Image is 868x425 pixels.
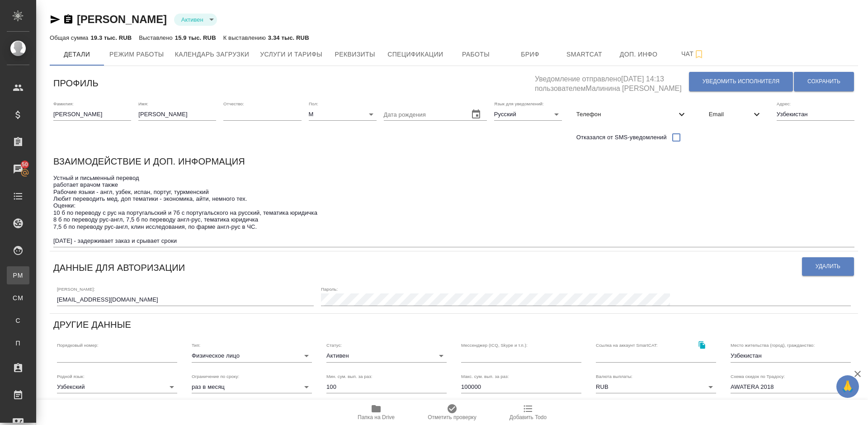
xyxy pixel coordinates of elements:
p: 15.9 тыс. RUB [175,34,216,41]
div: раз в месяц [192,381,312,393]
label: Родной язык: [57,374,85,378]
p: Выставлено [139,34,175,41]
label: Статус: [326,343,342,348]
span: Чат [671,48,715,60]
div: Физическое лицо [192,349,312,362]
div: Телефон [569,104,694,124]
span: CM [11,293,25,302]
button: Удалить [802,257,854,276]
h6: Данные для авторизации [53,260,185,275]
button: Папка на Drive [338,400,414,425]
label: Язык для уведомлений: [494,101,544,106]
span: Smartcat [563,49,606,60]
a: 50 [2,158,34,180]
a: П [7,334,29,352]
svg: Подписаться [693,49,704,60]
span: Уведомить исполнителя [703,78,779,85]
span: Режим работы [109,49,164,60]
p: Общая сумма [50,34,90,41]
span: Сохранить [807,78,840,85]
button: 🙏 [836,375,859,398]
span: Телефон [576,110,676,119]
button: Скопировать ссылку для ЯМессенджера [50,14,61,25]
span: Спецификации [387,49,443,60]
label: Фамилия: [53,101,74,106]
span: Доп. инфо [617,49,660,60]
h6: Другие данные [53,317,131,332]
a: С [7,312,29,330]
label: Валюта выплаты: [596,374,632,378]
div: Русский [494,108,562,121]
h6: Профиль [53,76,99,90]
a: CM [7,289,29,307]
label: Порядковый номер: [57,343,98,348]
p: 19.3 тыс. RUB [90,34,132,41]
div: М [309,108,377,121]
span: Удалить [816,263,840,270]
span: Email [709,110,751,119]
span: Отказался от SMS-уведомлений [576,133,667,142]
label: Тип: [192,343,200,348]
button: Сохранить [794,72,854,91]
button: Уведомить исполнителя [689,72,793,91]
button: Активен [179,16,206,24]
label: Макс. сум. вып. за раз: [461,374,509,378]
label: Мессенджер (ICQ, Skype и т.п.): [461,343,528,348]
label: Имя: [138,101,148,106]
span: Реквизиты [333,49,377,60]
span: Работы [454,49,498,60]
button: Отметить проверку [414,400,490,425]
h6: Взаимодействие и доп. информация [53,154,245,169]
span: Бриф [509,49,552,60]
div: Активен [326,349,447,362]
span: PM [11,271,25,280]
label: Место жительства (город), гражданство: [731,343,815,348]
label: Мин. сум. вып. за раз: [326,374,373,378]
span: Отметить проверку [428,414,476,420]
label: Схема скидок по Традосу: [731,374,785,378]
p: 3.34 тыс. RUB [268,34,309,41]
div: Активен [174,14,217,26]
span: 50 [16,160,33,169]
span: Папка на Drive [358,414,395,420]
div: AWATERA 2018 [731,381,851,393]
span: П [11,339,25,348]
label: Пол: [309,101,318,106]
a: PM [7,266,29,284]
a: [PERSON_NAME] [77,13,167,25]
span: Услуги и тарифы [260,49,322,60]
label: Ограничение по сроку: [192,374,239,378]
button: Скопировать ссылку [63,14,74,25]
p: К выставлению [223,34,268,41]
h5: Уведомление отправлено [DATE] 14:13 пользователем Малинина [PERSON_NAME] [535,70,689,94]
button: Скопировать ссылку [693,335,711,354]
span: Детали [55,49,99,60]
label: Ссылка на аккаунт SmartCAT: [596,343,658,348]
span: С [11,316,25,325]
span: Добавить Todo [509,414,547,420]
label: Отчество: [223,101,244,106]
button: Добавить Todo [490,400,566,425]
div: Email [702,104,769,124]
label: [PERSON_NAME]: [57,287,95,291]
label: Пароль: [321,287,338,291]
textarea: Устный и письменный перевод работает врачом также Рабочие языки - англ, узбек, испан, португ, тур... [53,175,854,244]
span: Календарь загрузки [175,49,250,60]
div: RUB [596,381,716,393]
div: Узбекский [57,381,177,393]
label: Адрес: [777,101,791,106]
span: 🙏 [840,377,855,396]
